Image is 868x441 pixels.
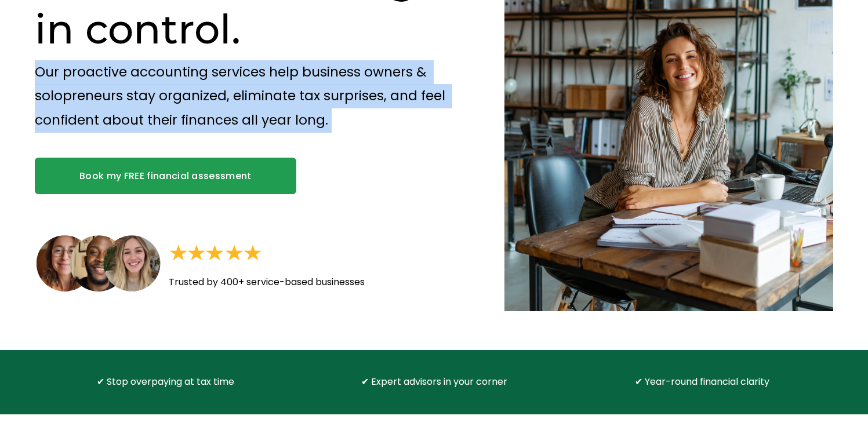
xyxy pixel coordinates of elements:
p: ✔ Expert advisors in your corner [336,374,531,391]
p: ✔ Year-round financial clarity [605,374,800,391]
p: ✔ Stop overpaying at tax time [68,374,263,391]
p: Our proactive accounting services help business owners & solopreneurs stay organized, eliminate t... [35,60,464,133]
p: Trusted by 400+ service-based businesses [169,274,430,291]
a: Book my FREE financial assessment [35,158,296,194]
